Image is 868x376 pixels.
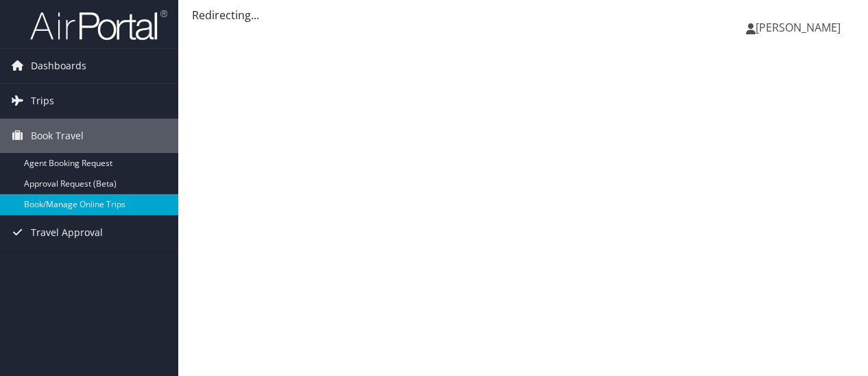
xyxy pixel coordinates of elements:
span: Trips [31,84,54,118]
span: Dashboards [31,49,86,83]
a: [PERSON_NAME] [746,7,854,48]
span: [PERSON_NAME] [756,20,841,35]
img: airportal-logo.png [30,9,167,41]
span: Travel Approval [31,215,103,250]
span: Book Travel [31,119,84,153]
div: Redirecting... [192,7,854,23]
